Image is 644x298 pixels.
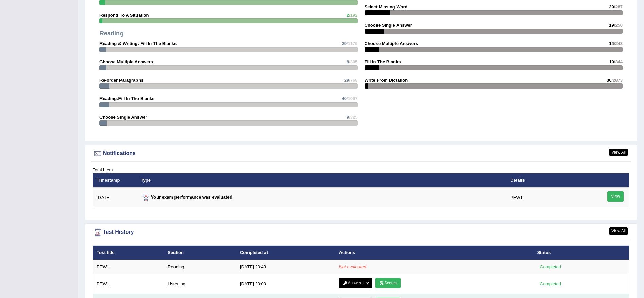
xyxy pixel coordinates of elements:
[164,274,236,294] td: Listening
[141,194,233,200] strong: Your exam performance was evaluated
[365,23,412,28] strong: Choose Single Answer
[236,246,335,260] th: Completed at
[537,263,564,271] div: Completed
[609,59,614,64] span: 19
[99,115,147,120] strong: Choose Single Answer
[347,59,349,64] span: 8
[93,227,629,238] div: Test History
[339,278,372,288] a: Answer key
[507,187,588,207] td: PEW1
[607,78,611,83] span: 36
[93,260,164,274] td: PEW1
[349,115,357,120] span: /325
[609,41,614,46] span: 14
[339,264,366,269] em: Not evaluated
[344,78,349,83] span: 29
[102,167,104,172] b: 1
[507,173,588,187] th: Details
[99,13,149,18] strong: Respond To A Situation
[93,246,164,260] th: Test title
[347,13,349,18] span: 2
[609,149,628,156] a: View All
[614,59,623,64] span: /344
[607,191,624,202] a: View
[164,260,236,274] td: Reading
[164,246,236,260] th: Section
[99,78,143,83] strong: Re-order Paragraphs
[365,4,408,10] strong: Select Missing Word
[614,4,623,10] span: /287
[609,4,614,10] span: 29
[236,274,335,294] td: [DATE] 20:00
[365,78,408,83] strong: Write From Dictation
[365,59,401,64] strong: Fill In The Blanks
[537,280,564,287] div: Completed
[349,13,357,18] span: /192
[365,41,418,46] strong: Choose Multiple Answers
[614,23,623,28] span: /250
[93,187,137,207] td: [DATE]
[99,59,153,64] strong: Choose Multiple Answers
[137,173,507,187] th: Type
[99,41,177,46] strong: Reading & Writing: Fill In The Blanks
[342,96,346,101] span: 40
[342,41,346,46] span: 29
[533,246,629,260] th: Status
[349,78,357,83] span: /768
[349,59,357,64] span: /305
[609,23,614,28] span: 19
[93,173,137,187] th: Timestamp
[93,274,164,294] td: PEW1
[93,167,629,173] div: Total item.
[93,149,629,159] div: Notifications
[347,96,358,101] span: /1097
[347,115,349,120] span: 9
[609,227,628,235] a: View All
[375,278,401,288] a: Scores
[236,260,335,274] td: [DATE] 20:43
[335,246,533,260] th: Actions
[99,30,124,37] strong: Reading
[614,41,623,46] span: /243
[611,78,623,83] span: /2873
[99,96,155,101] strong: Reading:Fill In The Blanks
[347,41,358,46] span: /1176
